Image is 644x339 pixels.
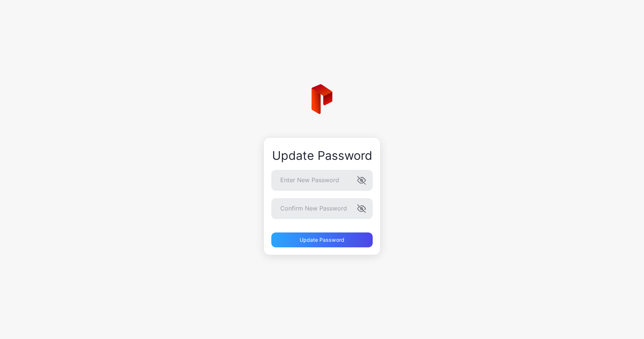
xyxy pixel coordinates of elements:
[357,176,366,185] button: Enter New Password
[271,198,373,219] input: Confirm New Password
[300,237,344,243] div: Update Password
[357,204,366,213] button: Confirm New Password
[271,149,373,162] div: Update Password
[271,232,373,247] button: Update Password
[271,170,373,191] input: Enter New Password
